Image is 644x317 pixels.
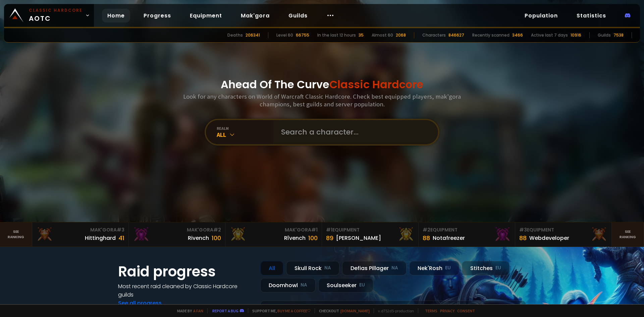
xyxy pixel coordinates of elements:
h1: Raid progress [118,261,252,282]
div: 89 [326,233,333,243]
a: Report a bug [212,308,238,313]
a: Mak'gora [235,9,275,22]
div: 10916 [571,32,581,38]
a: Home [102,9,130,22]
div: Stitches [462,261,509,275]
div: All [217,131,273,139]
div: Equipment [326,226,414,233]
span: # 2 [423,226,430,233]
div: 100 [308,233,318,243]
div: 35 [359,32,364,38]
div: Hittinghard [85,234,116,242]
div: Skull Rock [286,261,339,275]
small: NA [391,265,398,271]
div: In the last 12 hours [317,32,356,38]
div: Defias Pillager [342,261,407,275]
small: EU [445,265,451,271]
div: 2068 [396,32,406,38]
div: Rivench [188,234,209,242]
div: Recently scanned [472,32,509,38]
div: Mak'Gora [36,226,124,233]
a: Consent [457,308,475,313]
a: Buy me a coffee [277,308,311,313]
div: 206341 [246,32,260,38]
span: Support me, [248,308,311,313]
a: Terms [425,308,437,313]
a: Mak'Gora#2Rivench100 [129,222,225,247]
span: # 1 [311,226,318,233]
div: 88 [519,233,527,243]
div: Equipment [519,226,607,233]
div: Notafreezer [433,234,465,242]
span: # 1 [326,226,332,233]
span: AOTC [29,7,83,23]
a: [DOMAIN_NAME] [340,308,370,313]
small: NA [301,282,307,288]
div: [PERSON_NAME] [336,234,381,242]
div: Equipment [423,226,511,233]
div: 846627 [448,32,464,38]
h4: Most recent raid cleaned by Classic Hardcore guilds [118,282,252,299]
a: #1Equipment89[PERSON_NAME] [322,222,419,247]
div: Level 60 [276,32,293,38]
div: Mak'Gora [229,226,318,233]
small: NA [324,265,331,271]
div: Soulseeker [318,278,373,293]
div: All [260,261,283,275]
a: Privacy [440,308,454,313]
span: # 2 [213,226,221,233]
span: v. d752d5 - production [374,308,414,313]
small: Classic Hardcore [29,7,83,13]
span: Checkout [315,308,370,313]
a: Mak'Gora#3Hittinghard41 [32,222,129,247]
div: Deaths [227,32,243,38]
a: Seeranking [612,222,644,247]
a: See all progress [118,299,162,307]
h1: Ahead Of The Curve [221,76,423,93]
div: Doomhowl [260,278,316,293]
a: Classic HardcoreAOTC [4,4,94,27]
input: Search a character... [277,120,430,144]
a: Statistics [571,9,611,22]
small: EU [495,265,501,271]
a: Progress [138,9,176,22]
small: EU [359,282,365,288]
a: #3Equipment88Webdeveloper [515,222,612,247]
div: 100 [212,233,221,243]
div: 3466 [512,32,523,38]
span: Made by [173,308,203,313]
a: #2Equipment88Notafreezer [419,222,515,247]
div: 88 [423,233,430,243]
a: a fan [193,308,203,313]
div: Mak'Gora [133,226,221,233]
a: Population [519,9,563,22]
span: Classic Hardcore [329,77,423,92]
h3: Look for any characters on World of Warcraft Classic Hardcore. Check best equipped players, mak'g... [180,93,464,108]
span: # 3 [519,226,527,233]
a: Equipment [184,9,227,22]
div: Webdeveloper [529,234,569,242]
div: Nek'Rosh [409,261,459,275]
div: 41 [118,233,124,243]
div: Guilds [598,32,611,38]
a: Guilds [283,9,313,22]
div: Active last 7 days [531,32,568,38]
div: Rîvench [284,234,306,242]
div: 7538 [613,32,624,38]
div: Characters [422,32,446,38]
div: Almost 60 [372,32,393,38]
a: Mak'Gora#1Rîvench100 [225,222,322,247]
div: realm [217,126,273,131]
div: 66755 [296,32,309,38]
span: # 3 [117,226,124,233]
